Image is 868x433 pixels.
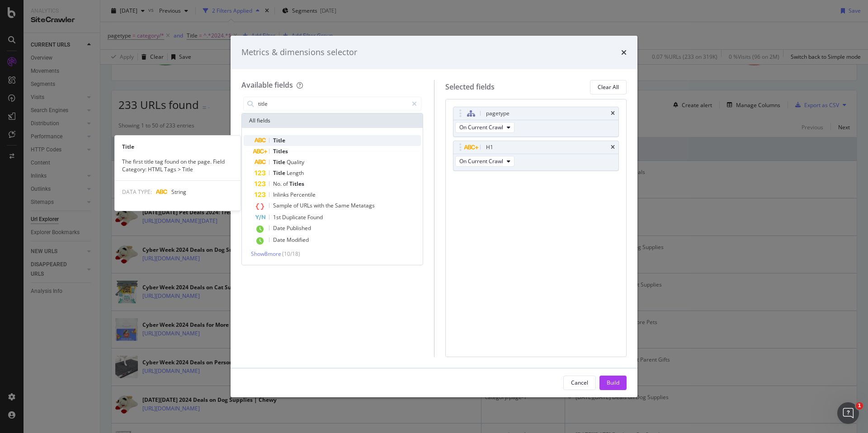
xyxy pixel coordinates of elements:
[287,169,304,177] span: Length
[571,379,588,386] div: Cancel
[351,202,375,209] span: Metatags
[459,157,503,165] span: On Current Crawl
[273,147,288,155] span: Titles
[273,202,293,209] span: Sample
[455,122,514,133] button: On Current Crawl
[287,224,311,232] span: Published
[257,97,408,111] input: Search by field name
[273,213,282,221] span: 1st
[607,379,619,386] div: Build
[611,145,615,150] div: times
[335,202,351,209] span: Same
[289,180,304,188] span: Titles
[453,141,619,171] div: H1timesOn Current Crawl
[445,82,495,92] div: Selected fields
[273,158,287,166] span: Title
[273,191,290,198] span: Inlinks
[273,224,287,232] span: Date
[273,169,287,177] span: Title
[486,143,493,152] div: H1
[241,47,357,58] div: Metrics & dimensions selector
[459,123,503,131] span: On Current Crawl
[300,202,314,209] span: URLs
[287,158,304,166] span: Quality
[611,111,615,116] div: times
[453,107,619,137] div: pagetypetimesOn Current Crawl
[455,156,514,167] button: On Current Crawl
[282,213,307,221] span: Duplicate
[486,109,509,118] div: pagetype
[307,213,323,221] span: Found
[598,83,619,91] div: Clear All
[293,202,300,209] span: of
[251,250,281,258] span: Show 8 more
[314,202,325,209] span: with
[325,202,335,209] span: the
[621,47,627,58] div: times
[599,376,627,390] button: Build
[290,191,316,198] span: Percentile
[273,136,285,144] span: Title
[273,180,283,188] span: No.
[282,250,300,258] span: ( 10 / 18 )
[231,36,637,397] div: modal
[241,80,293,90] div: Available fields
[563,376,596,390] button: Cancel
[590,80,627,94] button: Clear All
[283,180,289,188] span: of
[856,402,863,409] span: 1
[242,113,423,128] div: All fields
[287,236,309,244] span: Modified
[115,158,241,173] div: The first title tag found on the page. Field Category: HTML Tags > Title
[837,402,859,424] iframe: Intercom live chat
[273,236,287,244] span: Date
[115,143,241,151] div: Title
